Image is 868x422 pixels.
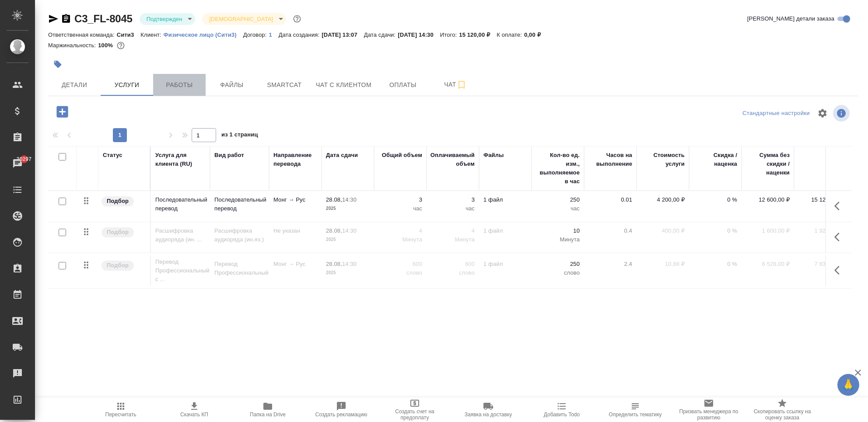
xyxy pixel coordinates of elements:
button: Скопировать ссылку [61,14,71,24]
p: 600 [431,260,475,269]
p: 12 600,00 ₽ [746,195,790,204]
p: 14:30 [342,196,357,203]
p: К оплате: [497,31,524,38]
td: 2.4 [584,255,637,286]
div: Стоимость услуги [641,151,685,168]
div: Часов на выполнение [588,151,632,168]
div: Дата сдачи [326,151,358,160]
button: Показать кнопки [829,227,850,248]
div: Общий объем [382,151,422,160]
p: Монг → Рус [273,195,317,204]
span: Чат [434,79,476,90]
div: Сумма без скидки / наценки [746,151,790,177]
p: 28.08, [326,196,342,203]
td: 0.01 [584,191,637,222]
p: 3 [378,195,422,204]
span: из 1 страниц [221,129,258,142]
p: 1 600,00 ₽ [746,227,790,235]
p: Перевод Профессиональный [214,260,265,277]
p: [DATE] 14:30 [398,31,440,38]
span: Посмотреть информацию [833,105,851,122]
p: 1 файл [483,195,527,204]
p: слово [378,269,422,277]
span: Чат с клиентом [316,80,371,91]
p: 250 [536,195,580,204]
p: 7 833,60 ₽ [798,260,842,269]
p: 0 % [693,195,737,204]
button: Добавить услугу [50,103,74,121]
p: Договор: [243,31,269,38]
p: 2025 [326,235,370,244]
p: Физическое лицо (Сити3) [164,31,243,38]
div: Статус [103,151,122,160]
p: Перевод Профессиональный с ... [155,258,206,284]
span: 🙏 [841,376,856,394]
div: Направление перевода [273,151,317,168]
p: слово [431,269,475,277]
span: 30297 [11,155,37,164]
td: 0.4 [584,222,637,253]
p: 0,00 ₽ [524,31,547,38]
p: Маржинальность: [48,42,98,49]
p: Минута [431,235,475,244]
p: Последовательный перевод [214,195,265,213]
span: Детали [53,80,95,91]
p: 3 [431,195,475,204]
div: Подтвержден [202,13,286,25]
div: Скидка / наценка [693,151,737,168]
p: час [431,204,475,213]
p: 4 200,00 ₽ [641,195,685,204]
p: 14:30 [342,261,357,267]
button: Добавить тэг [48,55,67,74]
span: Услуги [106,80,148,91]
p: Итого: [440,31,459,38]
button: [DEMOGRAPHIC_DATA] [206,15,275,23]
p: час [536,204,580,213]
button: 🙏 [837,374,859,396]
p: Ответственная команда: [48,31,117,38]
p: слово [536,269,580,277]
p: 250 [536,260,580,269]
p: Не указан [273,227,317,235]
p: 15 120,00 ₽ [459,31,497,38]
p: Расшифровка аудиоряда (ин.яз.) [214,227,265,244]
p: Подбор [107,228,129,237]
p: Подбор [107,261,129,270]
button: Показать кнопки [829,260,850,281]
a: 30297 [2,153,33,174]
span: Работы [158,80,200,91]
p: 2025 [326,204,370,213]
span: Smartcat [263,80,305,91]
p: Подбор [107,197,129,206]
p: Минута [378,235,422,244]
div: split button [740,107,812,120]
p: 0 % [693,260,737,269]
button: Скопировать ссылку для ЯМессенджера [48,14,59,24]
p: Дата создания: [279,31,322,38]
button: Подтвержден [144,15,185,23]
p: Сити3 [117,31,141,38]
button: 0.00 RUB; [115,40,126,51]
span: [PERSON_NAME] детали заказа [747,14,834,23]
p: 1 [269,31,278,38]
p: 10 [536,227,580,235]
div: Файлы [483,151,504,160]
span: Оплаты [382,80,424,91]
p: 400,00 ₽ [641,227,685,235]
p: 28.08, [326,261,342,267]
p: 10,88 ₽ [641,260,685,269]
p: 4 [378,227,422,235]
a: Физическое лицо (Сити3) [164,31,243,38]
p: 1 920,00 ₽ [798,227,842,235]
svg: Подписаться [456,80,467,90]
p: 6 528,00 ₽ [746,260,790,269]
div: Оплачиваемый объем [430,151,475,168]
span: Файлы [211,80,253,91]
div: Вид работ [214,151,244,160]
p: 14:30 [342,227,357,234]
p: 28.08, [326,227,342,234]
a: 1 [269,31,278,38]
p: 0 % [693,227,737,235]
p: 100% [98,42,115,49]
p: Последовательный перевод [155,195,206,213]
